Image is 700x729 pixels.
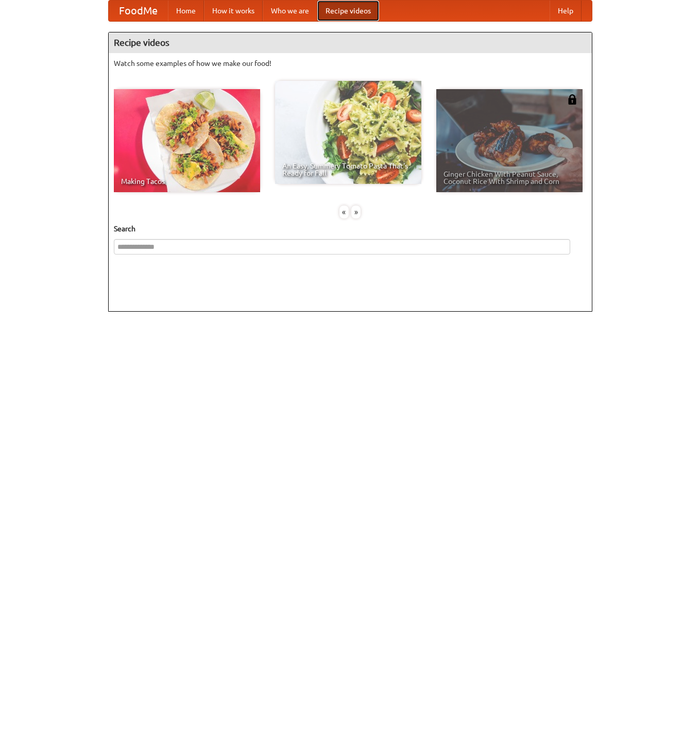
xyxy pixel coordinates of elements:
img: 483408.png [567,94,577,105]
div: » [351,206,361,218]
div: « [339,206,349,218]
a: Help [550,1,582,21]
p: Watch some examples of how we make our food! [114,58,587,69]
a: Who we are [263,1,317,21]
a: Recipe videos [317,1,379,21]
a: FoodMe [109,1,168,21]
a: Home [168,1,204,21]
span: Making Tacos [121,178,253,185]
span: An Easy, Summery Tomato Pasta That's Ready for Fall [282,162,414,177]
a: An Easy, Summery Tomato Pasta That's Ready for Fall [275,81,421,184]
a: Making Tacos [114,89,260,192]
h5: Search [114,224,587,234]
h4: Recipe videos [109,32,592,53]
a: How it works [204,1,263,21]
